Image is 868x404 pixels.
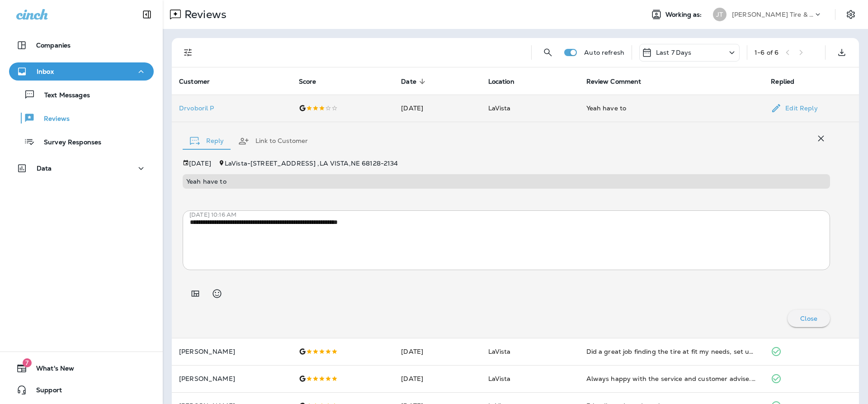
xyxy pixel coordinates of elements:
button: Support [9,381,154,399]
button: Close [788,310,830,327]
td: [DATE] [394,338,481,365]
span: Review Comment [586,77,653,86]
span: Support [27,386,62,397]
span: LaVista - [STREET_ADDRESS] , LA VISTA , NE 68128-2134 [225,159,398,167]
p: Reviews [35,115,70,124]
button: Search Reviews [539,43,557,62]
p: [DATE] 10:16 AM [189,211,837,219]
span: Working as: [665,11,704,19]
p: [PERSON_NAME] [179,375,284,382]
span: Replied [771,78,794,86]
p: Drvoboril P [179,105,284,112]
span: What's New [27,365,74,375]
p: [DATE] [189,160,211,167]
span: Date [401,77,428,86]
button: 7What's New [9,359,154,377]
span: LaVista [488,375,511,383]
span: Location [488,77,526,86]
button: Export as CSV [833,43,851,62]
p: Inbox [37,68,54,75]
p: [PERSON_NAME] [179,348,284,355]
span: Score [299,77,328,86]
span: 7 [23,358,32,367]
button: Text Messages [9,85,154,104]
p: Last 7 Days [656,49,692,56]
p: Edit Reply [782,105,817,112]
div: Always happy with the service and customer advise. I don't feel pushed into something I do t need. [586,374,757,383]
span: LaVista [488,104,511,112]
div: Click to view Customer Drawer [179,105,284,112]
p: Reviews [181,8,226,21]
div: JT [713,8,726,21]
button: Select an emoji [208,285,226,303]
button: Filters [179,43,197,62]
button: Reviews [9,109,154,128]
div: 1 - 6 of 6 [755,49,778,56]
button: Collapse Sidebar [134,5,160,24]
button: Survey Responses [9,132,154,151]
span: Score [299,78,316,86]
button: Inbox [9,62,154,81]
span: Replied [771,77,806,86]
p: Auto refresh [584,49,624,56]
div: Did a great job finding the tire at fit my needs, set up a time that was convenient for me, very ... [586,347,757,356]
button: Add in a premade template [186,285,204,303]
button: Link to Customer [231,125,315,157]
p: Survey Responses [35,138,101,147]
p: Companies [36,42,71,49]
button: Settings [843,6,859,23]
button: Data [9,159,154,177]
button: Reply [183,125,231,157]
p: Yeah have to [186,178,826,185]
span: Location [488,78,514,86]
td: [DATE] [394,365,481,392]
p: Text Messages [35,91,90,100]
button: Companies [9,36,154,54]
span: Customer [179,77,222,86]
p: Close [800,315,817,322]
div: Yeah have to [586,104,757,113]
td: [DATE] [394,95,481,122]
span: Customer [179,78,210,86]
span: Date [401,78,416,86]
span: LaVista [488,347,511,356]
p: Data [37,165,52,172]
p: [PERSON_NAME] Tire & Auto [732,11,813,18]
span: Review Comment [586,78,642,86]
